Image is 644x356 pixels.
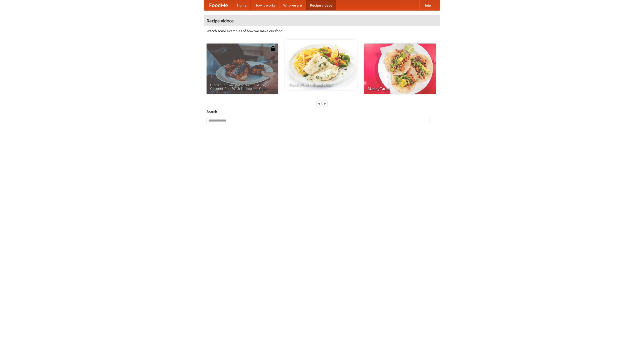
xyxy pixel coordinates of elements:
p: Watch some examples of how we make our food! [207,28,437,33]
a: FoodMe [204,0,233,10]
a: Recipe videos [306,0,336,10]
span: Making Tacos [368,87,432,90]
img: 483408.png [270,46,275,51]
div: « [317,100,321,107]
a: Making Tacos [364,44,436,94]
a: French Fries Fish and Chips [285,39,357,90]
span: French Fries Fish and Chips [289,83,353,86]
a: Help [419,0,435,10]
div: » [323,100,327,107]
h4: Recipe videos [204,16,440,26]
h5: Search [207,109,437,114]
a: How it works [251,0,279,10]
a: Home [233,0,251,10]
a: Who we are [279,0,306,10]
